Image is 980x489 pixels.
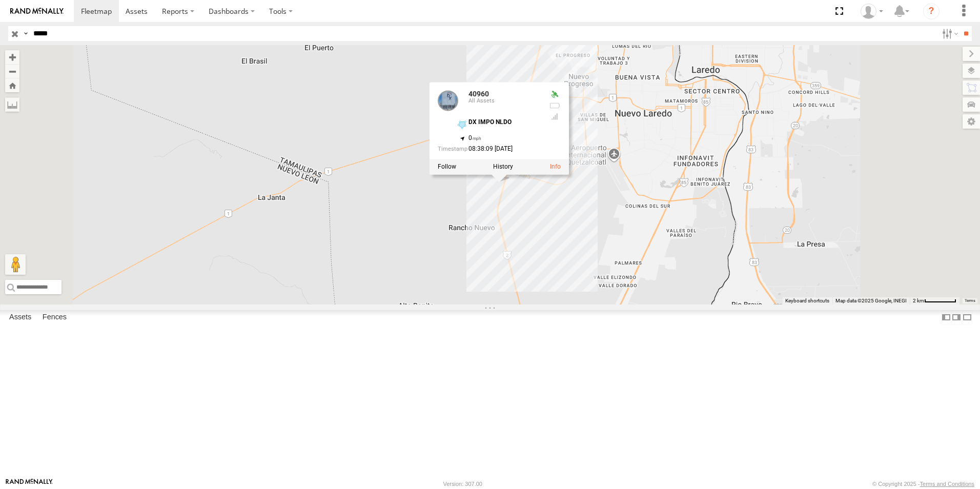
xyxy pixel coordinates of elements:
div: Date/time of location update [438,146,540,153]
span: Map data ©2025 Google, INEGI [835,298,907,303]
label: Search Query [22,26,30,41]
a: 40960 [468,90,489,98]
label: Search Filter Options [938,26,960,41]
label: Assets [4,310,36,324]
a: Terms (opens in new tab) [965,299,975,303]
label: Measure [5,97,19,112]
a: View Asset Details [550,163,561,170]
a: Terms and Conditions [920,481,974,487]
span: 2 km [913,298,924,303]
div: Caseta Laredo TX [857,4,887,19]
button: Zoom out [5,64,19,78]
div: Version: 307.00 [443,481,482,487]
div: No battery health information received from this device. [548,101,561,110]
label: Hide Summary Table [962,310,972,325]
div: © Copyright 2025 - [872,481,974,487]
button: Drag Pegman onto the map to open Street View [5,254,26,275]
div: Last Event GSM Signal Strength [548,113,561,121]
div: DX IMPO NLDO [468,119,540,126]
i: ? [923,3,940,19]
label: Map Settings [963,114,980,129]
button: Keyboard shortcuts [785,297,829,304]
button: Zoom Home [5,78,19,92]
img: rand-logo.svg [10,8,64,15]
a: View Asset Details [438,91,458,111]
a: Visit our Website [6,479,53,489]
label: Fences [37,310,72,324]
button: Zoom in [5,50,19,64]
div: All Assets [468,98,540,105]
label: View Asset History [493,163,513,170]
button: Map Scale: 2 km per 59 pixels [910,297,959,304]
span: 0 [468,135,481,142]
label: Realtime tracking of Asset [438,163,456,170]
div: Valid GPS Fix [548,91,561,99]
label: Dock Summary Table to the Left [941,310,951,325]
label: Dock Summary Table to the Right [951,310,962,325]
